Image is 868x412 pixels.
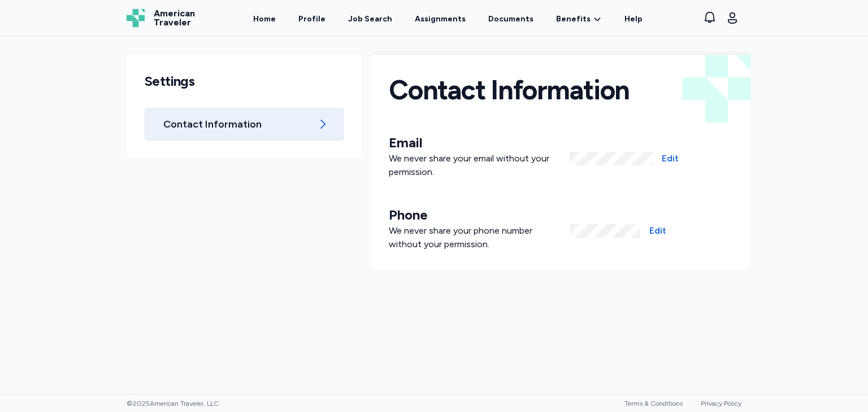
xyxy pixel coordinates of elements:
a: Privacy Policy [701,400,741,407]
button: Edit [662,152,679,165]
h1: Settings [145,73,344,90]
span: Benefits [556,14,591,25]
a: Benefits [556,14,602,25]
span: © 2025 American Traveler, LLC [127,399,219,408]
div: Job Search [348,14,392,25]
div: Phone [389,206,552,224]
div: Email [389,134,552,152]
span: American Traveler [154,9,195,27]
img: Logo [127,9,145,27]
div: We never share your phone number without your permission. [389,224,552,251]
div: We never share your email without your permission. [389,152,552,179]
a: Terms & Conditions [624,400,683,407]
h1: Contact Information [389,73,732,107]
button: Edit [649,224,666,238]
span: Contact Information [163,117,311,131]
